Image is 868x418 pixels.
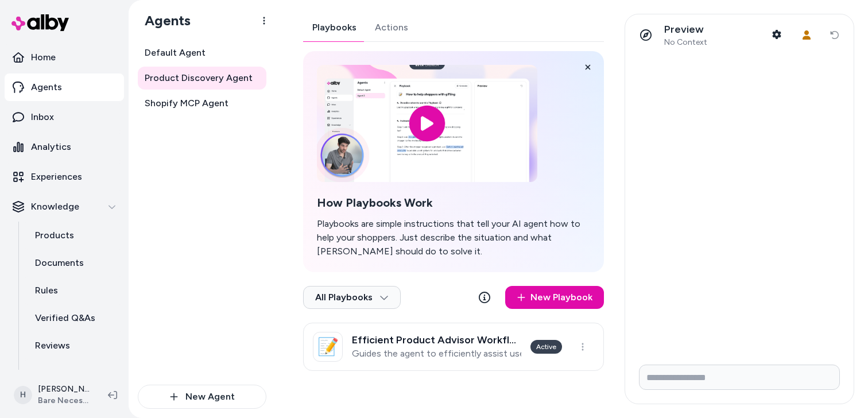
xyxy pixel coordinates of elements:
button: Knowledge [5,193,124,220]
a: New Playbook [505,286,604,309]
span: Default Agent [145,46,206,60]
p: Preview [664,23,707,36]
a: Rules [24,277,124,304]
button: New Agent [138,385,266,409]
p: Reviews [35,339,70,353]
a: Survey Questions [24,359,124,387]
p: Experiences [31,170,82,184]
span: Product Discovery Agent [145,71,253,85]
p: Verified Q&As [35,311,95,325]
p: Inbox [31,110,54,124]
a: Analytics [5,133,124,161]
a: Agents [5,73,124,101]
p: Documents [35,256,84,270]
span: No Context [664,37,707,48]
p: Agents [31,80,62,94]
a: Home [5,44,124,71]
a: 📝Efficient Product Advisor WorkflowGuides the agent to efficiently assist users in finding produc... [303,323,604,371]
div: Active [530,340,562,354]
span: Bare Necessities [38,395,90,407]
p: Guides the agent to efficiently assist users in finding products by asking two targeted questions... [352,348,521,359]
p: [PERSON_NAME] [38,384,90,395]
button: H[PERSON_NAME]Bare Necessities [7,377,99,413]
span: Shopify MCP Agent [145,96,228,110]
button: All Playbooks [303,286,401,309]
a: Verified Q&As [24,304,124,332]
button: Actions [366,14,417,41]
p: Survey Questions [35,366,111,380]
p: Analytics [31,140,71,154]
img: alby Logo [11,14,69,31]
span: All Playbooks [315,292,389,303]
input: Write your prompt here [639,365,840,390]
a: Experiences [5,163,124,191]
a: Documents [24,249,124,277]
a: Product Discovery Agent [138,67,266,90]
a: Products [24,222,124,249]
a: Default Agent [138,41,266,64]
p: Rules [35,284,58,297]
a: Shopify MCP Agent [138,92,266,115]
h2: How Playbooks Work [317,196,590,210]
p: Knowledge [31,200,79,214]
span: H [14,386,32,404]
h3: Efficient Product Advisor Workflow [352,334,521,346]
h1: Agents [135,12,191,29]
p: Home [31,51,56,64]
button: Playbooks [303,14,366,41]
a: Inbox [5,103,124,131]
p: Products [35,229,74,242]
p: Playbooks are simple instructions that tell your AI agent how to help your shoppers. Just describ... [317,217,590,258]
a: Reviews [24,332,124,359]
div: 📝 [313,332,343,362]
